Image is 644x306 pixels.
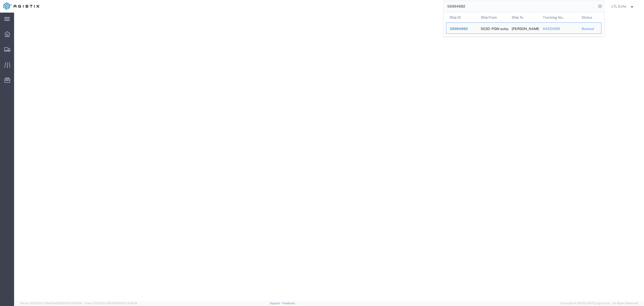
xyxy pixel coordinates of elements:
[560,301,638,305] span: Copyright © [DATE]-[DATE] Agistix Inc., All Rights Reserved
[477,12,508,22] th: Ship From
[612,4,626,9] span: LTL Echo
[117,302,137,305] span: [DATE] 10:16:38
[582,26,598,32] div: Booked
[20,302,82,305] span: Server: 2025.20.0-710e05ee653
[481,23,505,34] div: 5530 - PGW autoglass - Nashville
[543,26,575,32] div: 64521999
[84,302,137,305] span: Client: 2025.20.0-8b113f4
[539,12,578,22] th: Tracking Nu.
[270,302,282,305] a: Support
[512,23,536,34] div: Montgomery Chevrolet
[450,26,474,32] div: 56994982
[611,3,637,9] button: LTL Echo
[578,12,601,22] th: Status
[444,0,596,12] input: Search for shipment number, reference number
[446,12,604,36] table: Search Results
[508,12,539,22] th: Ship To
[450,27,468,31] span: 56994982
[14,13,644,301] iframe: FS Legacy Container
[282,302,295,305] a: Feedback
[446,12,477,22] th: Ship ID
[62,302,82,305] span: [DATE] 09:51:04
[4,3,39,10] img: logo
